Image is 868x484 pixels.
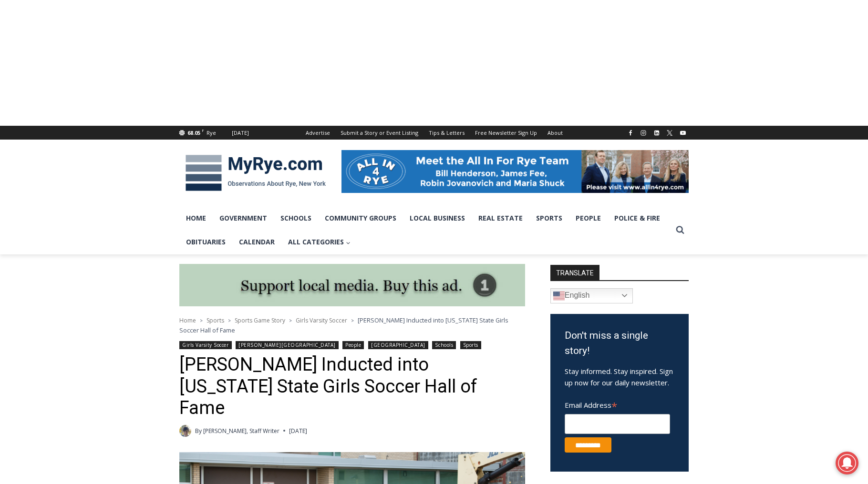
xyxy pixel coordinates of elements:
[179,206,672,254] nav: Primary Navigation
[529,206,569,230] a: Sports
[569,206,608,230] a: People
[179,315,525,335] nav: Breadcrumbs
[460,341,481,349] a: Sports
[318,206,403,230] a: Community Groups
[424,126,470,140] a: Tips & Letters
[288,237,351,247] span: All Categories
[235,316,285,324] a: Sports Game Story
[207,129,216,137] div: Rye
[565,328,674,358] h3: Don't miss a single story!
[677,127,689,139] a: YouTube
[351,317,354,324] span: >
[289,317,292,324] span: >
[672,222,689,239] button: View Search Form
[565,365,674,388] p: Stay informed. Stay inspired. Sign up now for our daily newsletter.
[342,341,364,349] a: People
[195,426,202,435] span: By
[300,126,335,140] a: Advertise
[335,126,424,140] a: Submit a Story or Event Listing
[228,317,231,324] span: >
[187,129,200,136] span: 68.05
[179,206,213,230] a: Home
[179,230,232,254] a: Obituaries
[341,150,689,193] img: All in for Rye
[368,341,428,349] a: [GEOGRAPHIC_DATA]
[664,127,675,139] a: X
[296,316,347,324] a: Girls Varsity Soccer
[179,425,191,437] a: Author image
[179,316,508,334] span: [PERSON_NAME] Inducted into [US_STATE] State Girls Soccer Hall of Fame
[651,127,662,139] a: Linkedin
[179,425,191,437] img: (PHOTO: MyRye.com 2024 Head Intern, Editor and now Staff Writer Charlie Morris. Contributed.)Char...
[179,341,232,349] a: Girls Varsity Soccer
[281,230,357,254] a: All Categories
[179,148,332,198] img: MyRye.com
[553,290,565,302] img: en
[289,426,307,435] time: [DATE]
[300,126,568,140] nav: Secondary Navigation
[550,288,633,303] a: English
[472,206,529,230] a: Real Estate
[470,126,542,140] a: Free Newsletter Sign Up
[236,341,339,349] a: [PERSON_NAME][GEOGRAPHIC_DATA]
[608,206,667,230] a: Police & Fire
[179,316,196,324] a: Home
[542,126,568,140] a: About
[274,206,318,230] a: Schools
[550,265,599,280] strong: TRANSLATE
[432,341,456,349] a: Schools
[179,354,525,419] h1: [PERSON_NAME] Inducted into [US_STATE] State Girls Soccer Hall of Fame
[202,128,204,133] span: F
[179,264,525,307] img: support local media, buy this ad
[232,230,281,254] a: Calendar
[403,206,472,230] a: Local Business
[565,395,670,413] label: Email Address
[232,129,249,137] div: [DATE]
[638,127,649,139] a: Instagram
[200,317,203,324] span: >
[213,206,274,230] a: Government
[203,427,279,435] a: [PERSON_NAME], Staff Writer
[207,316,224,324] a: Sports
[625,127,636,139] a: Facebook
